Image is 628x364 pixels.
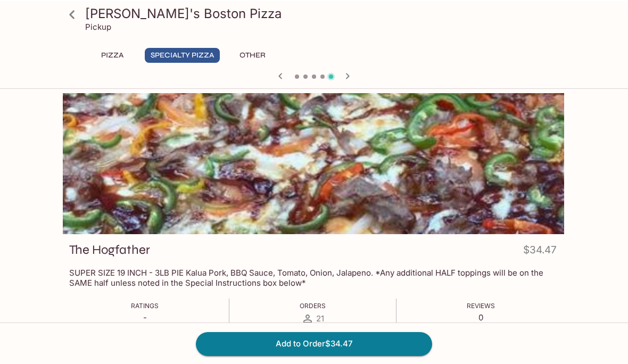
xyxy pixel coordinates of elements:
[85,4,561,21] h3: [PERSON_NAME]'s Boston Pizza
[85,21,111,31] p: Pickup
[131,301,159,309] span: Ratings
[196,331,432,354] button: Add to Order$34.47
[300,301,326,309] span: Orders
[69,267,557,287] p: SUPER SIZE 19 INCH - 3LB PIE Kalua Pork, BBQ Sauce, Tomato, Onion, Jalapeno. *Any additional HALF...
[228,47,276,62] button: Other
[467,311,495,321] p: 0
[145,47,220,62] button: Specialty Pizza
[69,241,150,257] h3: The Hogfather
[523,241,557,261] h4: $34.47
[316,312,324,322] span: 21
[467,301,495,309] span: Reviews
[88,47,136,62] button: Pizza
[131,311,159,321] p: -
[62,92,564,233] div: The Hogfather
